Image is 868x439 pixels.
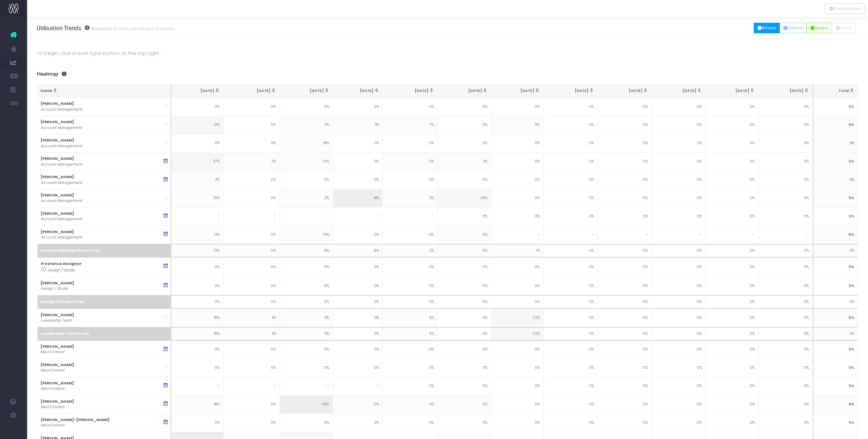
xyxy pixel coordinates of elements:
[705,295,758,309] td: 0%
[280,295,333,309] td: 0%
[437,98,491,116] td: 0%
[437,153,491,171] td: 11%
[280,414,333,432] td: 0%
[171,84,223,98] th: Apr 25: activate to sort column ascending
[437,277,491,295] td: 0%
[758,134,813,153] td: 0%
[280,171,333,189] td: 0%
[223,341,280,359] td: 0%
[223,116,280,134] td: 0%
[652,189,706,207] td: 0%
[41,318,72,323] i: Leadership Team
[37,327,171,341] th: Leadership Team Total
[780,23,807,33] button: Internal
[37,71,859,77] h3: Heatmap
[762,88,809,94] div: [DATE]
[41,193,74,198] strong: [PERSON_NAME]
[598,116,652,134] td: 0%
[544,226,598,244] td: –
[382,171,437,189] td: 0%
[171,395,223,414] td: 18%
[280,309,333,327] td: 11%
[41,156,74,161] strong: [PERSON_NAME]
[705,341,758,359] td: 0%
[171,207,223,226] td: –
[41,198,82,204] i: Account Management
[223,98,280,116] td: 0%
[598,395,652,414] td: 0%
[758,84,813,98] th: Mar 26: activate to sort column ascending
[652,116,706,134] td: 0%
[598,359,652,377] td: 0%
[223,189,280,207] td: 0%
[382,84,437,98] th: Aug 25: activate to sort column ascending
[280,359,333,377] td: 0%
[705,395,758,414] td: 0%
[171,98,223,116] td: 0%
[652,244,706,257] td: 0%
[382,244,437,257] td: 2%
[437,377,491,395] td: 0%
[41,107,82,112] i: Account Management
[758,395,813,414] td: 0%
[280,341,333,359] td: 0%
[437,171,491,189] td: 0%
[382,189,437,207] td: 3%
[544,116,598,134] td: 0%
[171,134,223,153] td: 0%
[813,257,858,277] td: 0%
[813,134,858,153] td: 1%
[171,226,223,244] td: 14%
[491,309,544,327] td: 22%
[758,257,813,277] td: 0%
[544,171,598,189] td: 0%
[598,377,652,395] td: 0%
[382,226,437,244] td: 0%
[652,277,706,295] td: 0%
[223,244,280,257] td: 0%
[37,25,176,32] h3: Utilisation Trends
[333,153,382,171] td: 0%
[223,171,280,189] td: 0%
[813,207,858,226] td: 0%
[544,153,598,171] td: 0%
[652,134,706,153] td: 0%
[598,134,652,153] td: 0%
[171,295,223,309] td: 0%
[333,395,382,414] td: 17%
[333,414,382,432] td: 0%
[437,395,491,414] td: 5%
[280,207,333,226] td: –
[758,295,813,309] td: 0%
[171,359,223,377] td: 0%
[171,377,223,395] td: –
[495,88,540,94] div: [DATE]
[758,341,813,359] td: 0%
[813,226,858,244] td: 6%
[491,226,544,244] td: –
[758,116,813,134] td: 0%
[598,171,652,189] td: 0%
[813,414,858,432] td: 0%
[227,88,276,94] div: [DATE]
[806,23,832,33] button: Newbiz
[544,341,598,359] td: 0%
[652,414,706,432] td: 0%
[813,341,858,359] td: 0%
[652,377,706,395] td: 0%
[223,84,280,98] th: May 25: activate to sort column ascending
[37,295,171,309] th: Design / Studio Total
[333,341,382,359] td: 0%
[382,98,437,116] td: 0%
[598,226,652,244] td: –
[437,359,491,377] td: 0%
[544,309,598,327] td: 0%
[280,98,333,116] td: 0%
[705,134,758,153] td: 0%
[283,88,329,94] div: [DATE]
[333,309,382,327] td: 0%
[280,84,333,98] th: Jun 25: activate to sort column ascending
[813,153,858,171] td: 5%
[758,153,813,171] td: 0%
[37,49,859,57] p: To begin, click a work type button at the top right...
